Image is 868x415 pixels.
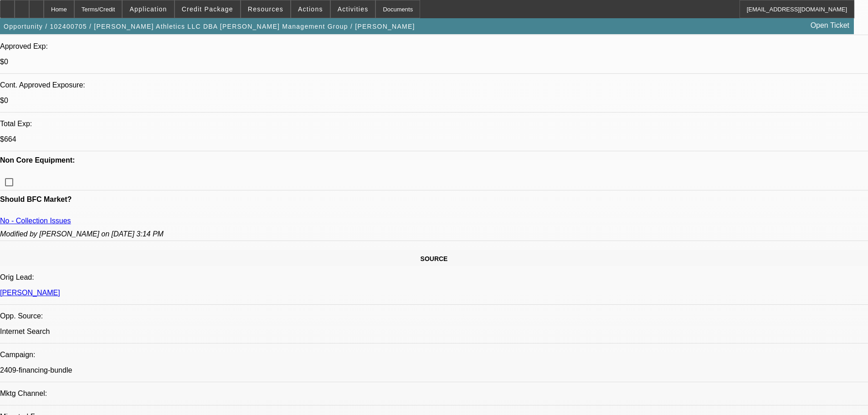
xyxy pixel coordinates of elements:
a: Open Ticket [807,18,853,33]
span: Credit Package [182,5,233,13]
button: Application [123,0,174,18]
span: Resources [248,5,283,13]
span: Application [129,5,167,13]
button: Resources [241,0,290,18]
span: Activities [338,5,369,13]
button: Activities [331,0,375,18]
button: Credit Package [175,0,240,18]
span: Actions [298,5,323,13]
span: Opportunity / 102400705 / [PERSON_NAME] Athletics LLC DBA [PERSON_NAME] Management Group / [PERSO... [4,23,415,30]
button: Actions [291,0,330,18]
span: SOURCE [421,255,448,262]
